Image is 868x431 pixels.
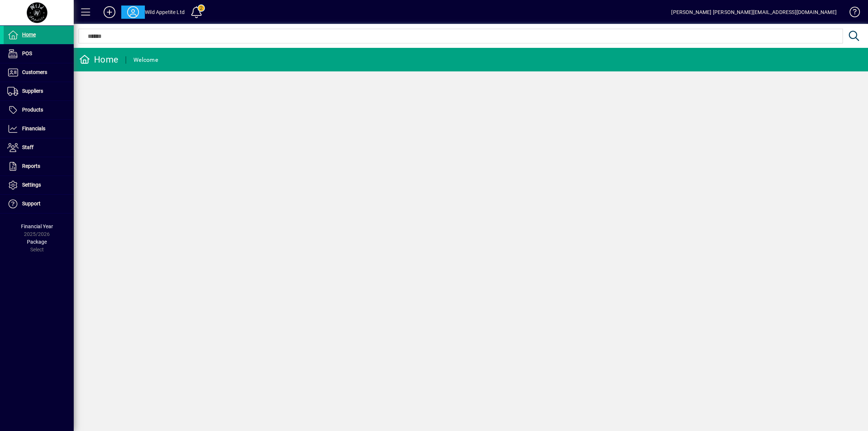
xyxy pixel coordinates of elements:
a: Suppliers [4,82,74,100]
span: POS [22,50,32,56]
span: Support [22,201,41,206]
span: Financials [22,126,45,131]
span: Package [27,239,47,245]
a: Reports [4,157,74,176]
span: Home [22,32,36,38]
a: POS [4,45,74,63]
span: Reports [22,163,40,169]
a: Financials [4,120,74,138]
a: Support [4,195,74,213]
button: Add [98,6,121,19]
div: [PERSON_NAME] [PERSON_NAME][EMAIL_ADDRESS][DOMAIN_NAME] [671,6,837,18]
span: Suppliers [22,88,43,94]
span: Staff [22,144,34,150]
button: Profile [121,6,145,19]
span: Financial Year [21,223,53,229]
div: Wild Appetite Ltd [145,6,185,18]
div: Home [79,54,118,66]
a: Knowledge Base [844,1,859,25]
span: Settings [22,182,41,188]
a: Staff [4,138,74,157]
span: Customers [22,69,47,75]
a: Settings [4,176,74,194]
a: Customers [4,63,74,82]
a: Products [4,101,74,119]
span: Products [22,107,43,113]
